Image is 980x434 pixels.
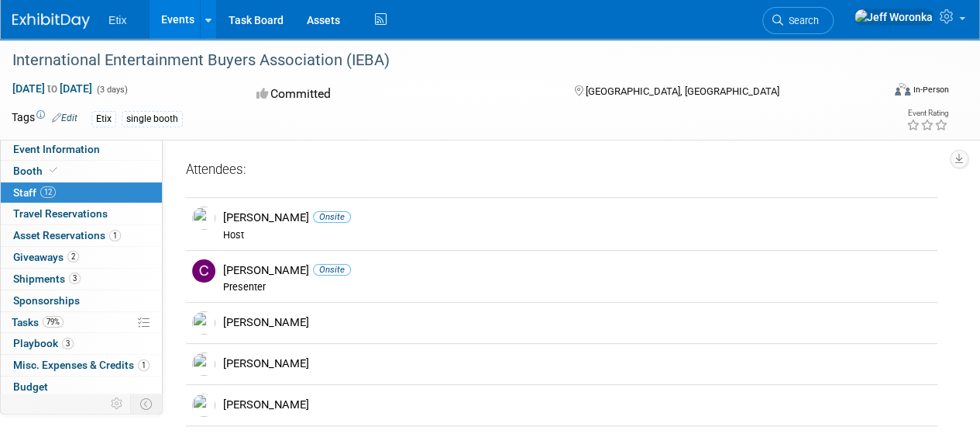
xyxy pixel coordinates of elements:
[1,290,162,311] a: Sponsorships
[854,9,934,26] img: Jeff Woronka
[252,81,548,108] div: Committed
[13,273,81,285] span: Shipments
[109,230,121,241] span: 1
[812,81,949,104] div: Event Format
[13,229,121,241] span: Asset Reservations
[192,259,215,283] img: C.jpg
[122,111,183,127] div: single booth
[67,251,79,262] span: 2
[13,294,80,307] span: Sponsorships
[12,109,77,127] td: Tags
[223,281,931,293] div: Presenter
[108,14,126,26] span: Etix
[1,139,162,160] a: Event Information
[104,394,131,414] td: Personalize Event Tab Strip
[1,377,162,398] a: Budget
[783,15,819,26] span: Search
[223,398,931,412] div: [PERSON_NAME]
[223,210,931,225] div: [PERSON_NAME]
[7,47,869,75] div: International Entertainment Buyers Association (IEBA)
[1,225,162,246] a: Asset Reservations1
[1,247,162,268] a: Giveaways2
[1,355,162,376] a: Misc. Expenses & Credits1
[69,273,81,284] span: 3
[186,161,937,181] div: Attendees:
[895,83,910,95] img: Format-Inperson.png
[313,264,351,276] span: Onsite
[13,251,79,263] span: Giveaways
[1,333,162,354] a: Playbook3
[913,84,949,95] div: In-Person
[1,269,162,290] a: Shipments3
[12,82,93,95] span: [DATE] [DATE]
[223,263,931,278] div: [PERSON_NAME]
[12,13,90,29] img: ExhibitDay
[313,211,351,223] span: Onsite
[50,166,57,175] i: Booth reservation complete
[1,312,162,333] a: Tasks79%
[223,229,931,241] div: Host
[52,113,77,123] a: Edit
[223,356,931,371] div: [PERSON_NAME]
[95,85,128,95] span: (3 days)
[13,143,100,155] span: Event Information
[131,394,163,414] td: Toggle Event Tabs
[138,359,150,371] span: 1
[223,315,931,330] div: [PERSON_NAME]
[1,161,162,182] a: Booth
[45,82,60,95] span: to
[40,186,56,198] span: 12
[762,7,834,34] a: Search
[1,182,162,203] a: Staff12
[13,207,108,220] span: Travel Reservations
[13,165,60,177] span: Booth
[585,85,779,97] span: [GEOGRAPHIC_DATA], [GEOGRAPHIC_DATA]
[906,109,948,117] div: Event Rating
[13,380,48,393] span: Budget
[13,186,56,199] span: Staff
[62,338,74,349] span: 3
[13,337,74,349] span: Playbook
[13,359,150,371] span: Misc. Expenses & Credits
[12,316,64,328] span: Tasks
[1,203,162,224] a: Travel Reservations
[43,316,64,328] span: 79%
[91,111,116,127] div: Etix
